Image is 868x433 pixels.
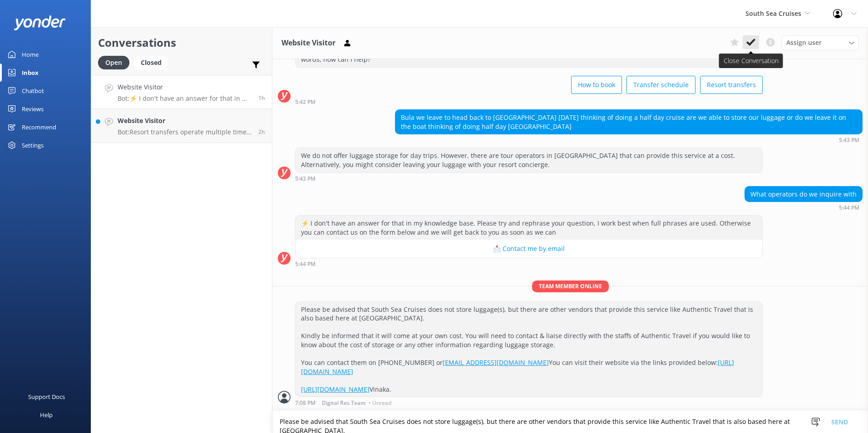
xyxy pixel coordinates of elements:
[395,137,863,143] div: Sep 22 2025 05:43pm (UTC +12:00) Pacific/Auckland
[395,110,862,134] div: Bula we leave to head back to [GEOGRAPHIC_DATA] [DATE] thinking of doing a half day cruise are we...
[295,175,763,182] div: Sep 22 2025 05:43pm (UTC +12:00) Pacific/Auckland
[745,204,863,211] div: Sep 22 2025 05:44pm (UTC +12:00) Pacific/Auckland
[98,57,134,67] a: Open
[839,205,859,211] strong: 5:44 PM
[118,116,252,126] h4: Website Visitor
[134,56,168,69] div: Closed
[296,302,762,397] div: Please be advised that South Sea Cruises does not store luggage(s), but there are other vendors t...
[98,56,129,69] div: Open
[22,100,44,118] div: Reviews
[118,82,252,92] h4: Website Visitor
[134,57,173,67] a: Closed
[782,35,859,50] div: Assign User
[443,358,549,367] a: [EMAIL_ADDRESS][DOMAIN_NAME]
[786,38,822,48] span: Assign user
[14,15,66,30] img: yonder-white-logo.png
[118,128,252,136] p: Bot: Resort transfers operate multiple times a day, every day, departing from [GEOGRAPHIC_DATA] a...
[295,261,316,267] strong: 5:44 PM
[626,76,695,94] button: Transfer schedule
[40,406,53,424] div: Help
[839,138,859,143] strong: 5:43 PM
[118,94,252,103] p: Bot: ⚡ I don't have an answer for that in my knowledge base. Please try and rephrase your questio...
[745,9,801,18] span: South Sea Cruises
[22,82,44,100] div: Chatbot
[301,385,370,394] a: [URL][DOMAIN_NAME]
[281,37,335,49] h3: Website Visitor
[295,99,316,105] strong: 5:42 PM
[295,261,763,267] div: Sep 22 2025 05:44pm (UTC +12:00) Pacific/Auckland
[369,400,391,406] span: • Unread
[22,64,39,82] div: Inbox
[28,388,65,406] div: Support Docs
[295,399,763,406] div: Sep 22 2025 07:08pm (UTC +12:00) Pacific/Auckland
[532,280,609,292] span: Team member online
[745,187,862,202] div: What operators do we inquire with
[258,94,265,102] span: Sep 22 2025 05:44pm (UTC +12:00) Pacific/Auckland
[296,148,762,172] div: We do not offer luggage storage for day trips. However, there are tour operators in [GEOGRAPHIC_D...
[98,34,265,51] h2: Conversations
[91,109,272,143] a: Website VisitorBot:Resort transfers operate multiple times a day, every day, departing from [GEOG...
[296,240,762,258] button: 📩 Contact me by email
[258,128,265,136] span: Sep 22 2025 04:51pm (UTC +12:00) Pacific/Auckland
[296,216,762,240] div: ⚡ I don't have an answer for that in my knowledge base. Please try and rephrase your question, I ...
[91,75,272,109] a: Website VisitorBot:⚡ I don't have an answer for that in my knowledge base. Please try and rephras...
[295,98,763,105] div: Sep 22 2025 05:42pm (UTC +12:00) Pacific/Auckland
[295,400,316,406] strong: 7:08 PM
[22,45,39,64] div: Home
[295,176,316,182] strong: 5:43 PM
[700,76,763,94] button: Resort transfers
[22,136,44,154] div: Settings
[22,118,56,136] div: Recommend
[571,76,622,94] button: How to book
[322,400,365,406] span: Digital Res Team
[301,358,734,376] a: [URL][DOMAIN_NAME]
